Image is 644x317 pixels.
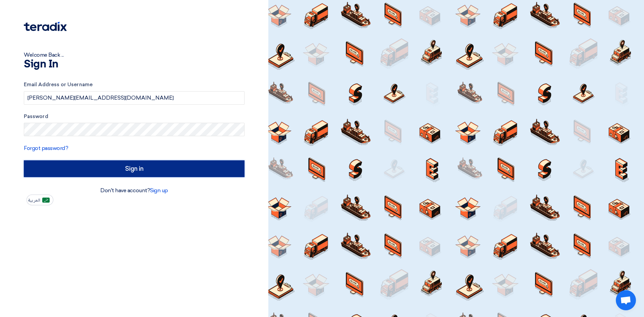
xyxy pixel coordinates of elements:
[42,198,50,203] img: ar-AR.png
[28,198,40,203] span: العربية
[24,59,245,70] h1: Sign In
[150,187,168,194] a: Sign up
[26,195,53,205] button: العربية
[616,290,636,310] div: Open chat
[24,22,67,31] img: Teradix logo
[24,113,245,120] label: Password
[24,187,245,195] div: Don't have account?
[24,145,68,151] a: Forgot password?
[24,91,245,105] input: Enter your business email or username
[24,81,245,89] label: Email Address or Username
[24,160,245,177] input: Sign in
[24,51,245,59] div: Welcome Back ...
